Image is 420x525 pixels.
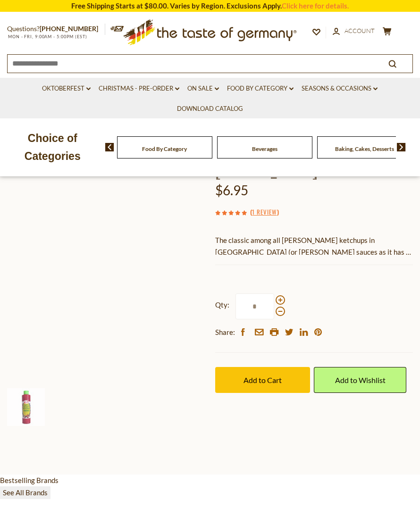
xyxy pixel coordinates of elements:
[215,367,310,393] button: Add to Cart
[7,23,105,35] p: Questions?
[335,145,394,152] a: Baking, Cakes, Desserts
[187,83,219,94] a: On Sale
[250,207,278,217] span: ( )
[235,293,274,319] input: Qty:
[314,367,406,393] a: Add to Wishlist
[105,143,114,151] img: previous arrow
[215,299,229,311] strong: Qty:
[40,25,98,33] a: [PHONE_NUMBER]
[344,27,375,34] span: Account
[215,234,413,258] p: The classic among all [PERSON_NAME] ketchups in [GEOGRAPHIC_DATA] (or [PERSON_NAME] sauces as it ...
[227,83,294,94] a: Food By Category
[177,104,243,114] a: Download Catalog
[302,83,378,94] a: Seasons & Occasions
[252,207,277,217] a: 1 Review
[7,34,87,39] span: MON - FRI, 9:00AM - 5:00PM (EST)
[215,182,248,198] span: $6.95
[215,137,413,179] h1: [PERSON_NAME] Ketchup "[PERSON_NAME]" Mild 300ml
[244,375,282,384] span: Add to Cart
[252,145,277,152] a: Beverages
[99,83,179,94] a: Christmas - PRE-ORDER
[333,26,375,36] a: Account
[215,326,235,338] span: Share:
[42,83,91,94] a: Oktoberfest
[7,388,45,426] img: Hela Curry Gewurz Ketchup Delikat
[282,1,349,10] a: Click here for details.
[142,145,187,152] a: Food By Category
[397,143,406,151] img: next arrow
